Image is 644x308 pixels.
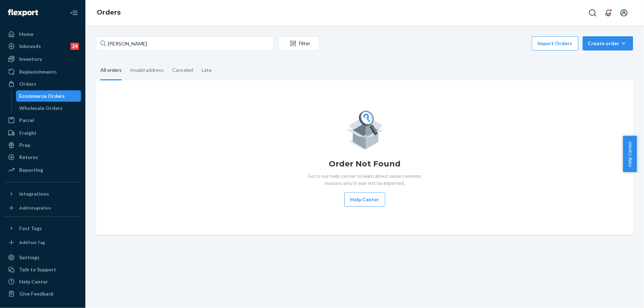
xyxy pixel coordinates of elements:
button: Create order [583,36,633,51]
div: Replenishments [19,68,57,75]
div: Prep [19,142,30,149]
a: Replenishments [4,66,81,78]
a: Inventory [4,53,81,65]
div: Late [202,61,212,79]
a: Inbounds24 [4,41,81,52]
div: Ecommerce Orders [20,92,65,100]
div: Canceled [172,61,193,79]
div: Reporting [19,166,43,174]
div: Give Feedback [19,290,54,297]
h1: Order Not Found [329,158,401,170]
button: Import Orders [532,36,579,51]
button: Open account menu [617,6,631,20]
a: Help Center [4,276,81,287]
button: Open Search Box [586,6,600,20]
div: Returns [19,154,38,161]
a: Add Fast Tag [4,237,81,248]
button: Integrations [4,188,81,200]
a: Parcel [4,115,81,126]
button: Give Feedback [4,288,81,299]
div: Freight [19,129,37,137]
div: Invalid address [130,61,164,79]
a: Ecommerce Orders [16,90,81,102]
div: Help Center [19,278,48,285]
a: Orders [4,78,81,90]
img: Empty list [345,109,384,150]
div: Integrations [19,190,49,197]
a: Reporting [4,164,81,176]
button: Help Center [623,136,637,172]
a: Returns [4,152,81,163]
div: Settings [19,254,39,261]
a: Freight [4,127,81,139]
a: Add Integration [4,202,81,214]
div: Add Integration [19,205,51,211]
div: Create order [588,40,628,47]
button: Open notifications [601,6,616,20]
div: 24 [70,43,79,50]
a: Prep [4,139,81,151]
div: Home [19,31,33,38]
button: Filter [278,36,320,51]
div: Add Fast Tag [19,239,45,245]
ol: breadcrumbs [91,2,126,23]
div: Talk to Support [19,266,56,273]
div: Parcel [19,117,34,124]
div: All orders [100,61,122,80]
div: Fast Tags [19,225,42,232]
a: Settings [4,252,81,263]
a: Home [4,28,81,40]
div: Orders [19,80,36,87]
div: Filter [279,40,319,47]
img: Flexport logo [8,9,38,16]
div: Wholesale Orders [20,105,63,112]
button: Close Navigation [67,6,81,20]
button: Help Center [344,192,385,207]
a: Wholesale Orders [16,102,81,114]
p: Go to our help center to learn about some common reasons why it may not be imported. [302,172,427,187]
div: Inbounds [19,43,41,50]
div: Inventory [19,55,42,63]
a: Talk to Support [4,264,81,275]
a: Orders [97,9,121,16]
input: Search orders [96,36,274,51]
button: Fast Tags [4,223,81,234]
